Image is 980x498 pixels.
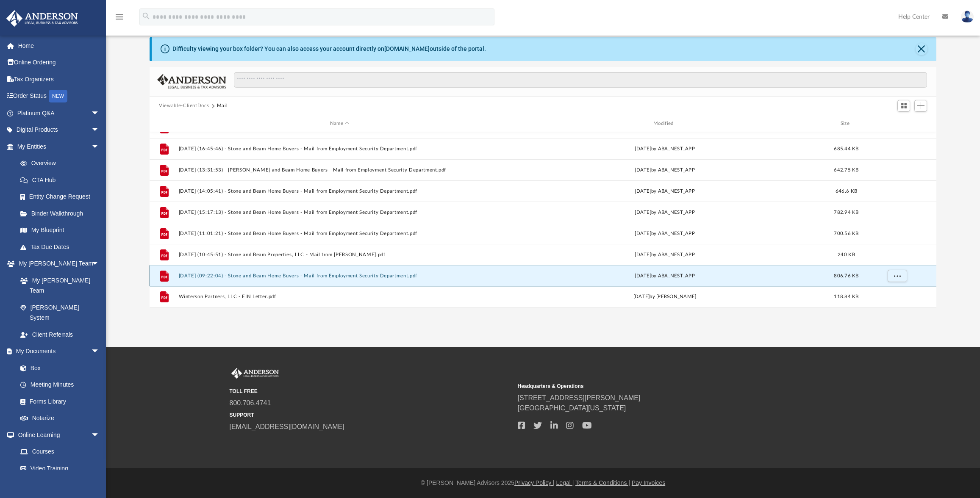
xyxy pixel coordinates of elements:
a: Client Referrals [12,326,108,343]
a: Courses [12,443,108,460]
span: arrow_drop_down [91,343,108,360]
a: Entity Change Request [12,188,112,205]
a: Online Ordering [6,54,112,71]
span: 806.76 KB [834,274,858,278]
a: CTA Hub [12,172,112,188]
img: Anderson Advisors Platinum Portal [4,10,81,27]
div: Name [178,120,500,127]
div: [DATE] by ABA_NEST_APP [504,251,826,259]
small: TOLL FREE [230,387,512,395]
div: © [PERSON_NAME] Advisors 2025 [106,479,980,487]
div: id [867,120,926,127]
span: arrow_drop_down [91,105,108,122]
div: Size [830,120,863,127]
a: menu [114,16,125,22]
div: [DATE] by ABA_NEST_APP [504,272,826,280]
a: Online Learningarrow_drop_down [6,426,108,443]
a: My [PERSON_NAME] Teamarrow_drop_down [6,255,108,272]
div: [DATE] by ABA_NEST_APP [504,188,826,195]
a: Tax Due Dates [12,238,112,255]
span: 700.56 KB [834,231,858,236]
a: My Documentsarrow_drop_down [6,343,108,360]
button: [DATE] (10:45:51) - Stone and Beam Properties, LLC - Mail from [PERSON_NAME].pdf [179,252,500,257]
a: Digital Productsarrow_drop_down [6,122,112,138]
span: 685.44 KB [834,147,858,151]
a: Terms & Conditions | [575,479,630,486]
a: Order StatusNEW [6,88,112,105]
button: [DATE] (09:22:04) - Stone and Beam Home Buyers - Mail from Employment Security Department.pdf [179,273,500,279]
div: id [153,120,175,127]
a: Tax Organizers [6,71,112,88]
a: Platinum Q&Aarrow_drop_down [6,105,112,122]
a: [STREET_ADDRESS][PERSON_NAME] [518,394,641,401]
button: More options [888,270,907,282]
a: My Blueprint [12,222,108,239]
button: [DATE] (14:05:41) - Stone and Beam Home Buyers - Mail from Employment Security Department.pdf [179,188,500,194]
small: Headquarters & Operations [518,382,800,390]
button: Add [914,100,927,112]
a: Box [12,360,104,376]
div: [DATE] by ABA_NEST_APP [504,145,826,153]
div: NEW [49,90,67,102]
span: arrow_drop_down [91,138,108,155]
a: [EMAIL_ADDRESS][DOMAIN_NAME] [230,423,344,430]
a: Meeting Minutes [12,376,108,393]
a: My [PERSON_NAME] Team [12,272,104,299]
button: Switch to Grid View [897,100,910,112]
span: arrow_drop_down [91,255,108,273]
a: Legal | [556,479,574,486]
div: Difficulty viewing your box folder? You can also access your account directly on outside of the p... [172,44,486,53]
button: [DATE] (11:01:21) - Stone and Beam Home Buyers - Mail from Employment Security Department.pdf [179,231,500,236]
a: My Entitiesarrow_drop_down [6,138,112,155]
a: Home [6,37,112,54]
i: menu [114,12,125,22]
a: Privacy Policy | [514,479,555,486]
span: 240 KB [838,252,855,257]
a: Forms Library [12,393,104,410]
button: [DATE] (13:31:53) - [PERSON_NAME] and Beam Home Buyers - Mail from Employment Security Department... [179,167,500,173]
div: [DATE] by ABA_NEST_APP [504,209,826,216]
span: 118.84 KB [834,294,858,299]
a: Video Training [12,460,104,477]
span: 646.6 KB [836,189,857,194]
div: Modified [504,120,826,127]
button: Mail [217,102,228,110]
a: [GEOGRAPHIC_DATA][US_STATE] [518,404,626,412]
div: [DATE] by ABA_NEST_APP [504,230,826,238]
span: arrow_drop_down [91,122,108,139]
img: Anderson Advisors Platinum Portal [230,368,280,379]
span: arrow_drop_down [91,426,108,444]
button: [DATE] (16:45:46) - Stone and Beam Home Buyers - Mail from Employment Security Department.pdf [179,146,500,152]
a: Binder Walkthrough [12,205,112,222]
button: Winterson Partners, LLC - EIN Letter.pdf [179,294,500,299]
div: [DATE] by ABA_NEST_APP [504,166,826,174]
a: [DOMAIN_NAME] [384,45,430,52]
span: 642.75 KB [834,168,858,172]
button: [DATE] (15:17:13) - Stone and Beam Home Buyers - Mail from Employment Security Department.pdf [179,210,500,215]
button: Close [916,43,927,55]
div: [DATE] by [PERSON_NAME] [504,293,826,301]
span: 782.94 KB [834,210,858,215]
small: SUPPORT [230,411,512,419]
a: Notarize [12,410,108,427]
a: [PERSON_NAME] System [12,299,108,326]
i: search [142,11,151,21]
div: grid [150,132,936,307]
input: Search files and folders [234,72,927,88]
img: User Pic [961,11,974,23]
a: Pay Invoices [632,479,665,486]
a: 800.706.4741 [230,399,271,407]
button: Viewable-ClientDocs [159,102,209,110]
a: Overview [12,155,112,172]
